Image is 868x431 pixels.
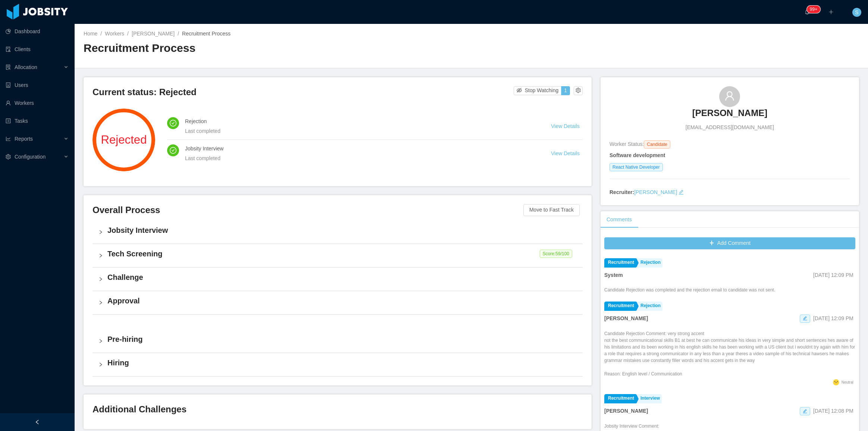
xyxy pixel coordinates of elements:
a: Recruitment [604,302,636,311]
span: / [178,31,179,37]
a: Recruitment [604,258,636,268]
h4: Jobsity Interview [107,225,577,235]
i: icon: plus [828,9,834,15]
h3: Current status: Rejected [93,86,514,98]
h3: Additional Challenges [93,403,583,415]
strong: [PERSON_NAME] [604,408,648,414]
i: icon: setting [6,154,11,159]
h4: Approval [107,296,577,306]
strong: Software development [610,152,665,158]
h2: Recruitment Process [84,41,471,56]
i: icon: check-circle [170,147,176,154]
div: Candidate Rejection was completed and the rejection email to candidate was not sent. [604,287,775,293]
a: icon: profileTasks [6,113,69,128]
i: icon: line-chart [6,136,11,141]
a: icon: robotUsers [6,78,69,93]
i: icon: right [98,253,103,258]
span: Rejected [93,134,155,146]
a: [PERSON_NAME] [132,31,175,37]
span: / [100,31,102,37]
span: [EMAIL_ADDRESS][DOMAIN_NAME] [686,124,774,131]
i: icon: right [98,277,103,281]
button: 1 [561,86,570,95]
span: [DATE] 12:08 PM [813,408,853,414]
a: icon: pie-chartDashboard [6,24,69,39]
div: icon: rightPre-hiring [93,330,583,353]
span: [DATE] 12:09 PM [813,272,853,278]
a: [PERSON_NAME] [692,107,767,124]
strong: System [604,272,623,278]
sup: 1212 [807,6,820,13]
div: icon: rightChallenge [93,268,583,291]
div: icon: rightHiring [93,353,583,376]
span: Worker Status: [610,141,644,147]
i: icon: check-circle [170,120,176,127]
span: S [855,8,858,17]
button: Move to Fast Track [523,204,580,216]
a: Recruitment [604,394,636,403]
h4: Pre-hiring [107,334,577,344]
span: React Native Developer [610,163,663,171]
span: Candidate [644,140,670,149]
h4: Hiring [107,357,577,368]
span: [DATE] 12:09 PM [813,315,853,321]
i: icon: right [98,339,103,343]
i: icon: edit [803,316,807,321]
a: [PERSON_NAME] [634,189,677,195]
h3: [PERSON_NAME] [692,107,767,119]
div: icon: rightJobsity Interview [93,221,583,244]
i: icon: edit [679,190,684,195]
span: Neutral [842,380,853,384]
i: icon: edit [803,409,807,413]
a: Rejection [637,302,662,311]
h4: Tech Screening [107,249,577,259]
span: Reports [15,136,33,142]
a: Rejection [637,258,662,268]
h4: Rejection [185,117,533,125]
a: icon: userWorkers [6,96,69,110]
strong: Recruiter: [610,189,634,195]
h4: Challenge [107,272,577,282]
i: icon: bell [805,9,810,15]
a: View Details [551,123,580,129]
i: icon: right [98,362,103,367]
button: icon: eye-invisibleStop Watching [514,86,562,95]
a: icon: auditClients [6,42,69,57]
div: icon: rightApproval [93,291,583,314]
div: icon: rightTech Screening [93,244,583,267]
a: Workers [105,31,124,37]
span: / [127,31,129,37]
a: View Details [551,150,580,156]
i: icon: user [724,91,735,101]
span: Allocation [15,64,37,70]
span: Recruitment Process [182,31,231,37]
div: Last completed [185,127,533,135]
button: icon: setting [574,86,583,95]
a: Interview [637,394,662,403]
div: Candidate Rejection Comment: very strong accent not the best communicational skills B1 at best he... [604,330,855,377]
i: icon: right [98,300,103,305]
div: Last completed [185,154,533,162]
i: icon: right [98,230,103,234]
button: icon: plusAdd Comment [604,237,855,249]
i: icon: solution [6,65,11,70]
span: Configuration [15,154,46,160]
div: Comments [601,211,638,228]
strong: [PERSON_NAME] [604,315,648,321]
h4: Jobsity Interview [185,144,533,153]
a: Home [84,31,97,37]
span: Score: 59 /100 [540,250,572,258]
h3: Overall Process [93,204,523,216]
